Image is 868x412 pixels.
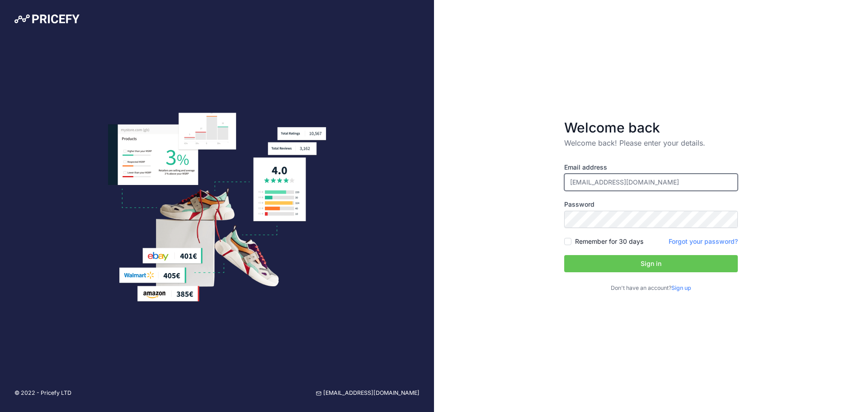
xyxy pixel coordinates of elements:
[14,14,80,24] img: Pricefy
[316,389,420,398] a: [EMAIL_ADDRESS][DOMAIN_NAME]
[564,284,738,293] p: Don't have an account?
[564,137,738,148] p: Welcome back! Please enter your details.
[564,163,738,172] label: Email address
[564,255,738,272] button: Sign in
[564,200,738,209] label: Password
[669,237,738,245] a: Forgot your password?
[564,119,738,136] h3: Welcome back
[14,389,71,398] p: © 2022 - Pricefy LTD
[575,237,643,246] label: Remember for 30 days
[564,174,738,191] input: Enter your email
[671,284,691,291] a: Sign up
